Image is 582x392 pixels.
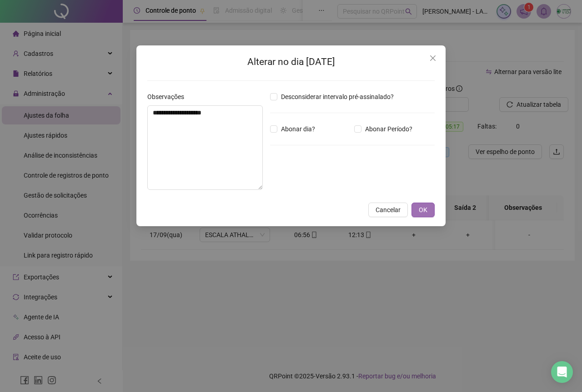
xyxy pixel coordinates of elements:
[426,51,440,65] button: Close
[147,55,435,69] h2: Alterar no dia [DATE]
[368,203,408,217] button: Cancelar
[361,124,416,134] span: Abonar Período?
[429,55,436,62] span: close
[551,361,573,383] div: Open Intercom Messenger
[411,203,435,217] button: OK
[277,124,319,134] span: Abonar dia?
[376,205,401,215] span: Cancelar
[147,92,190,102] label: Observações
[277,92,397,102] span: Desconsiderar intervalo pré-assinalado?
[419,205,427,215] span: OK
